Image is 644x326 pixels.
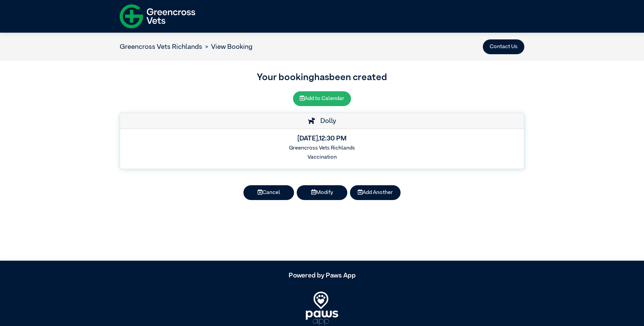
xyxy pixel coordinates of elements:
[120,271,524,280] h5: Powered by Paws App
[202,42,253,52] li: View Booking
[297,185,347,200] button: Modify
[293,91,351,106] button: Add to Calendar
[243,185,294,200] button: Cancel
[120,43,202,50] a: Greencross Vets Richlands
[125,134,519,142] h5: [DATE] , 12:30 PM
[306,292,338,325] img: PawsApp
[120,42,253,52] nav: breadcrumb
[125,154,519,161] h6: Vaccination
[120,70,524,85] h3: Your booking has been created
[125,145,519,152] h6: Greencross Vets Richlands
[317,118,336,124] span: Dolly
[350,185,401,200] button: Add Another
[120,2,195,31] img: f-logo
[483,39,524,54] button: Contact Us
